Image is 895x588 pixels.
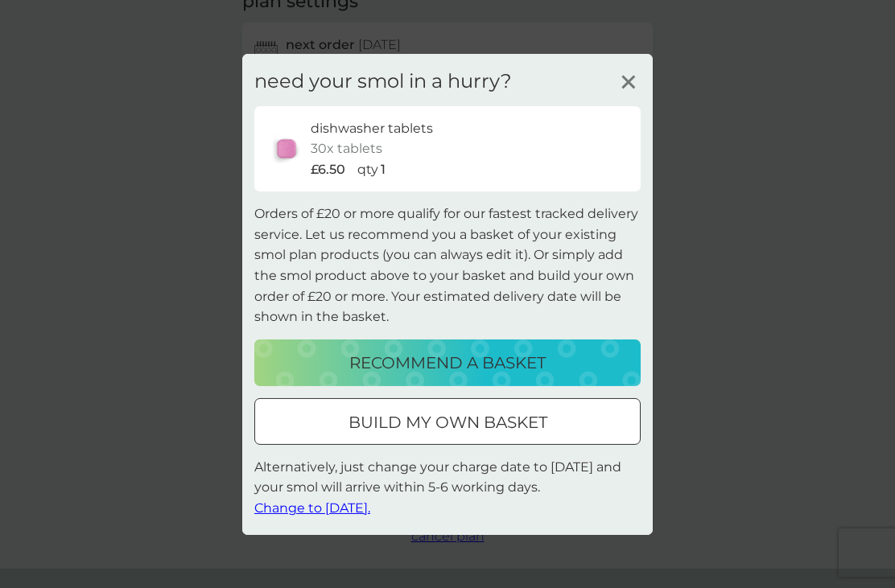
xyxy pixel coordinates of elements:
[357,159,378,180] p: qty
[254,498,370,519] button: Change to [DATE].
[254,457,641,519] p: Alternatively, just change your charge date to [DATE] and your smol will arrive within 5-6 workin...
[381,159,386,180] p: 1
[254,398,641,445] button: build my own basket
[311,159,345,180] p: £6.50
[311,138,382,159] p: 30x tablets
[254,204,641,327] p: Orders of £20 or more qualify for our fastest tracked delivery service. Let us recommend you a ba...
[254,339,641,386] button: recommend a basket
[349,350,546,376] p: recommend a basket
[311,117,433,138] p: dishwasher tablets
[254,500,370,516] span: Change to [DATE].
[254,69,512,93] h3: need your smol in a hurry?
[349,409,547,435] p: build my own basket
